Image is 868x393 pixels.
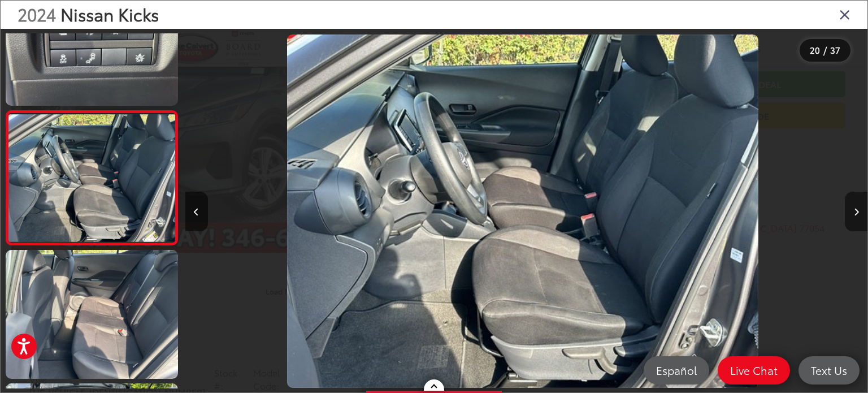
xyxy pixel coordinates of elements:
[718,356,790,385] a: Live Chat
[724,363,783,377] span: Live Chat
[287,34,758,388] img: 2024 Nissan Kicks S
[4,249,180,381] img: 2024 Nissan Kicks S
[839,7,850,21] i: Close gallery
[845,192,867,231] button: Next image
[810,44,820,56] span: 20
[805,363,853,377] span: Text Us
[830,44,840,56] span: 37
[185,192,208,231] button: Previous image
[60,2,159,26] span: Nissan Kicks
[822,46,828,54] span: /
[644,356,709,385] a: Español
[182,34,864,388] div: 2024 Nissan Kicks S 19
[798,356,860,385] a: Text Us
[7,114,177,241] img: 2024 Nissan Kicks S
[18,2,56,26] span: 2024
[650,363,702,377] span: Español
